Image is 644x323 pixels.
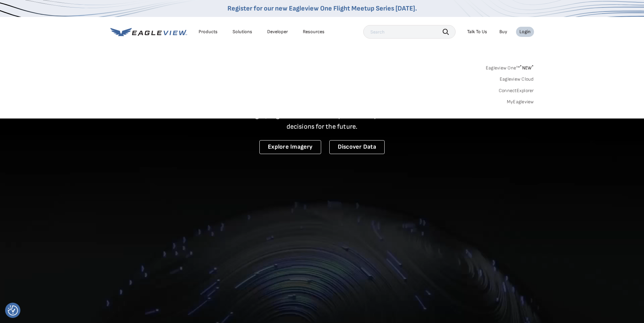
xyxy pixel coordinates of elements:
div: Products [199,29,218,35]
input: Search [363,25,456,39]
img: Revisit consent button [8,305,18,316]
a: Explore Imagery [259,140,321,154]
a: Discover Data [329,140,385,154]
a: Buy [499,29,507,35]
a: Developer [267,29,288,35]
div: Resources [303,29,325,35]
a: Eagleview Cloud [500,76,534,82]
div: Solutions [233,29,252,35]
a: Eagleview One™*NEW* [486,63,534,71]
a: ConnectExplorer [499,88,534,94]
a: MyEagleview [507,99,534,105]
a: Register for our new Eagleview One Flight Meetup Series [DATE]. [227,4,417,13]
div: Talk To Us [467,29,487,35]
span: NEW [520,65,534,71]
button: Consent Preferences [8,305,18,316]
div: Login [519,29,531,35]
